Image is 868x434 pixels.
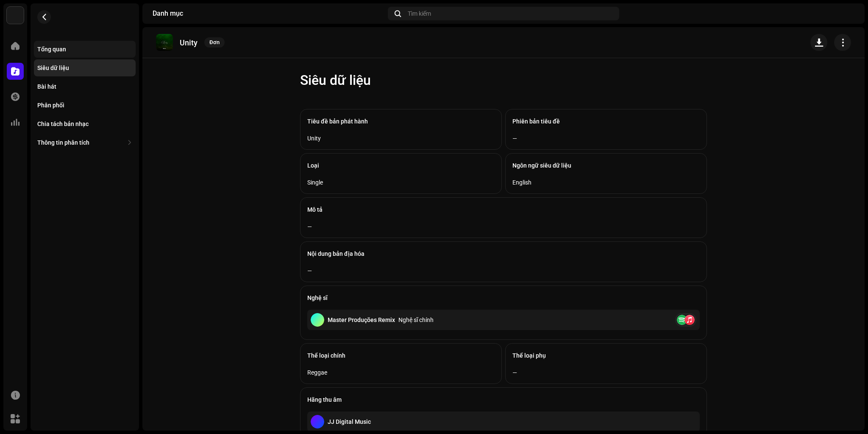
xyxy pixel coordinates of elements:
div: Single [307,177,495,188]
p: Unity [180,38,198,47]
div: Nghệ sĩ [307,286,700,310]
span: Tìm kiếm [408,10,431,17]
img: 41084ed8-1a50-43c7-9a14-115e2647b274 [841,7,854,20]
re-m-nav-item: Siêu dữ liệu [34,59,136,76]
div: — [307,221,700,232]
div: Ngôn ngữ siêu dữ liệu [512,154,700,177]
div: — [512,367,700,378]
span: Siêu dữ liệu [300,72,371,89]
div: JJ Digital Music [328,418,371,425]
img: 33004b37-325d-4a8b-b51f-c12e9b964943 [7,7,24,24]
div: Danh mục [153,10,384,17]
span: Đơn [204,37,225,48]
re-m-nav-item: Tổng quan [34,41,136,58]
re-m-nav-dropdown: Thông tin phân tích [34,134,136,151]
div: Hãng thu âm [307,388,700,412]
div: Unity [307,133,495,143]
div: Mô tả [307,198,700,221]
div: Nghệ sĩ chính [398,316,434,323]
re-m-nav-item: Phân phối [34,97,136,114]
div: Phân phối [37,102,64,109]
div: Master Produções Remix [328,316,395,323]
div: Tiêu đề bản phát hành [307,109,495,133]
div: — [307,266,700,276]
div: English [512,177,700,188]
img: a2fd02dd-c045-4dae-9c58-060df479e661 [156,34,173,51]
re-m-nav-item: Chia tách bản nhạc [34,115,136,132]
div: Phiên bản tiêu đề [512,109,700,133]
div: Siêu dữ liệu [37,64,69,71]
div: — [512,133,700,143]
div: Chia tách bản nhạc [37,120,89,127]
div: Loại [307,154,495,177]
div: Reggae [307,367,495,378]
div: Tổng quan [37,46,66,53]
div: Nội dung bản địa hóa [307,242,700,266]
div: Thông tin phân tích [37,139,89,146]
div: Thể loại chính [307,344,495,367]
re-m-nav-item: Bài hát [34,78,136,95]
div: Thể loại phụ [512,344,700,367]
div: Bài hát [37,83,56,90]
